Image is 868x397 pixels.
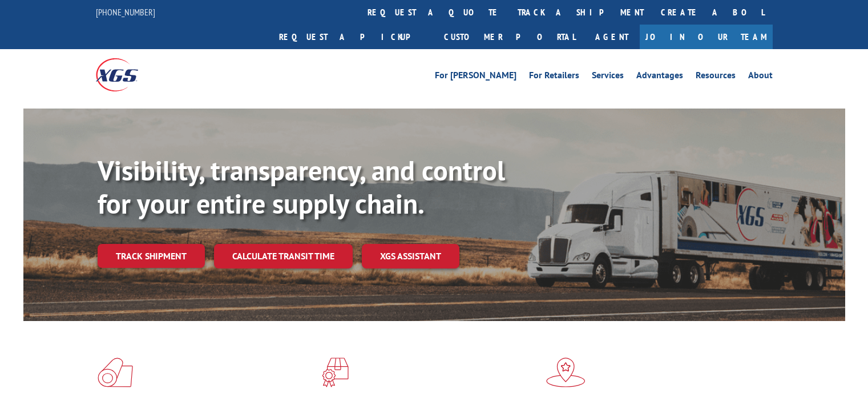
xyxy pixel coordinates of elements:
[748,71,773,83] a: About
[214,244,353,268] a: Calculate transit time
[435,71,516,83] a: For [PERSON_NAME]
[322,358,349,387] img: xgs-icon-focused-on-flooring-red
[98,244,205,268] a: Track shipment
[271,25,435,49] a: Request a pickup
[529,71,579,83] a: For Retailers
[98,153,505,221] b: Visibility, transparency, and control for your entire supply chain.
[592,71,624,83] a: Services
[584,25,640,49] a: Agent
[435,25,584,49] a: Customer Portal
[696,71,736,83] a: Resources
[546,358,586,387] img: xgs-icon-flagship-distribution-model-red
[640,25,773,49] a: Join Our Team
[96,6,155,18] a: [PHONE_NUMBER]
[362,244,459,268] a: XGS ASSISTANT
[98,358,133,387] img: xgs-icon-total-supply-chain-intelligence-red
[636,71,683,83] a: Advantages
